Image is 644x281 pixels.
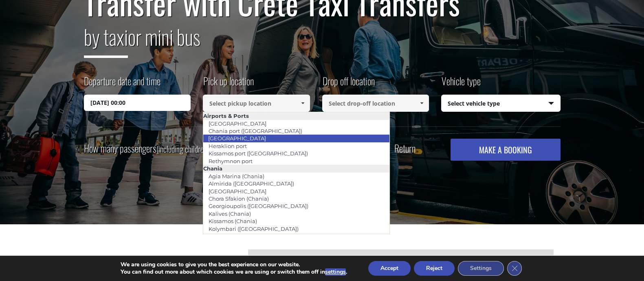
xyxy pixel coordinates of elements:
label: Drop off location [322,74,375,95]
a: Georgioupolis ([GEOGRAPHIC_DATA]) [203,200,314,212]
span: Select vehicle type [442,95,560,112]
button: Settings [458,261,504,276]
a: Chania port ([GEOGRAPHIC_DATA]) [203,125,308,137]
a: Kissamos (Chania) [203,215,262,227]
div: [GEOGRAPHIC_DATA] [248,249,554,267]
input: Select drop-off location [322,95,429,112]
a: Kalives (Chania) [203,208,256,219]
button: Accept [368,261,411,276]
a: Show All Items [415,95,429,112]
p: You can find out more about which cookies we are using or switch them off in . [121,268,347,276]
p: We are using cookies to give you the best experience on our website. [121,261,347,268]
a: Rethymnon port [203,155,258,167]
a: [GEOGRAPHIC_DATA] [203,186,272,197]
label: Vehicle type [441,74,481,95]
h2: or mini bus [84,20,560,64]
a: Chora Sfakion (Chania) [203,193,274,204]
label: How many passengers ? [84,139,213,159]
input: Select pickup location [203,95,310,112]
small: (including children) [156,143,209,155]
a: Agia Marina (Chania) [203,170,270,182]
a: Kolymbari ([GEOGRAPHIC_DATA]) [203,223,304,235]
button: Close GDPR Cookie Banner [507,261,522,276]
span: by taxi [84,21,128,58]
a: [GEOGRAPHIC_DATA] [203,133,271,144]
li: Chania [203,165,389,172]
button: MAKE A BOOKING [451,139,560,161]
button: settings [325,268,346,276]
a: Kissamos port ([GEOGRAPHIC_DATA]) [203,148,313,159]
label: Return [394,143,415,153]
a: [GEOGRAPHIC_DATA] [203,118,272,129]
a: Show All Items [296,95,309,112]
a: Heraklion port [203,140,252,152]
label: Departure date and time [84,74,160,95]
a: Almirida ([GEOGRAPHIC_DATA]) [203,178,299,189]
label: Pick up location [203,74,254,95]
button: Reject [414,261,455,276]
li: Airports & Ports [203,112,389,119]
